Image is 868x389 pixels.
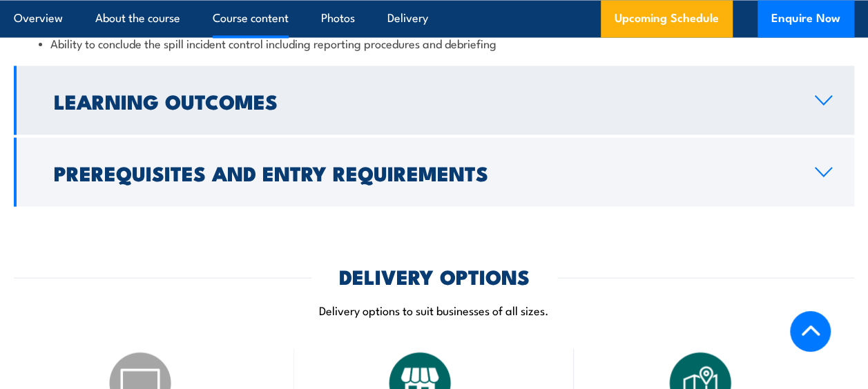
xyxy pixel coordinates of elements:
a: Prerequisites and Entry Requirements [14,137,854,206]
h2: Prerequisites and Entry Requirements [54,163,793,181]
p: Delivery options to suit businesses of all sizes. [14,301,854,317]
a: Learning Outcomes [14,66,854,134]
h2: DELIVERY OPTIONS [339,266,530,284]
li: Ability to conclude the spill incident control including reporting procedures and debriefing [39,34,829,50]
h2: Learning Outcomes [54,91,793,109]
